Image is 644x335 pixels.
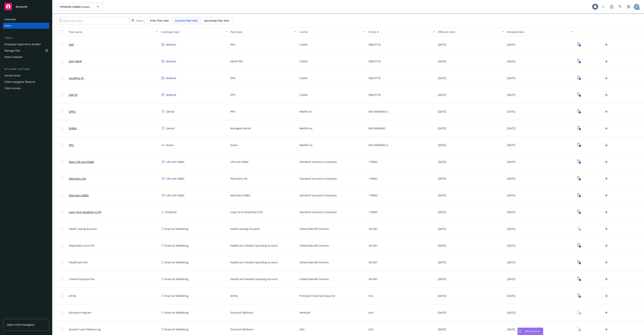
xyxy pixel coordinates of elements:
[576,276,582,282] a: View Plan Documents
[60,5,92,9] span: [PERSON_NAME] Construction Company
[60,160,64,164] input: Toggle Row Selected
[131,18,144,23] span: Filters
[160,27,229,36] button: Coverage type
[7,323,35,327] span: Open Client Navigator
[4,54,23,60] div: Nova compare
[576,125,582,131] a: View Plan Documents
[60,294,64,298] input: Toggle Row Selected
[603,310,609,316] a: Upload Plan Documents
[576,42,582,48] a: View Plan Documents
[438,311,446,315] span: [DATE]
[4,48,20,54] div: Manage files
[150,19,169,23] span: Prior Plan Year
[580,128,580,130] text: 3
[369,177,378,181] span: 170842
[60,76,64,80] input: Toggle Row Selected
[3,54,49,60] a: Nova compare
[369,126,385,130] span: KM 05966993
[507,294,515,298] span: [DATE]
[603,58,609,64] a: Upload Plan Documents
[369,76,381,80] span: 00637718
[69,327,101,331] span: Student Loan Refinancing
[230,177,247,181] span: Voluntary Life
[166,143,174,147] span: Vision
[299,227,329,231] span: iSolved Benefit Services
[60,277,64,281] input: Toggle Row Selected
[299,210,337,214] span: Standard Insurance Company
[438,143,446,147] span: [DATE]
[369,193,378,197] span: 170842
[230,277,278,281] span: Healthcare Flexible Spending Account
[230,244,278,248] span: Healthcare Flexible Spending Account
[507,277,515,281] span: [DATE]
[4,41,41,47] div: Employee experience builder
[299,277,329,281] span: iSolved Benefit Services
[230,143,238,147] span: Vision
[507,43,515,47] span: [DATE]
[166,193,184,197] span: Life and AD&D
[69,177,86,181] a: Voluntary Life
[69,210,101,214] a: Long Term Disability (LTD)
[299,126,313,130] span: Metlife Inc
[4,16,16,22] div: Overview
[229,27,298,36] button: Plan type
[69,30,154,34] div: Plan name
[438,126,446,130] span: [DATE]
[438,277,446,281] span: [DATE]
[369,59,381,63] span: 00637718
[507,76,515,80] span: [DATE]
[438,177,446,181] span: [DATE]
[3,16,49,22] a: Overview
[580,111,580,114] text: 3
[299,143,313,147] span: Metlife Inc
[507,93,515,97] span: [DATE]
[507,210,515,214] span: [DATE]
[603,92,609,98] a: Upload Plan Documents
[69,143,74,147] a: PPO
[166,126,174,130] span: Dental
[438,110,446,114] span: [DATE]
[69,43,74,47] a: OAP
[230,93,235,97] span: EPO
[507,193,515,197] span: [DATE]
[164,327,188,331] span: Financial Wellbeing
[576,226,582,232] a: View Plan Documents
[367,27,436,36] button: Policy #
[299,327,304,331] span: SoFi
[164,260,188,264] span: Financial Wellbeing
[69,59,82,63] a: OAP HDHP
[3,36,49,40] div: Tools
[4,79,35,85] div: Client navigator features
[517,328,543,335] button: Nova Assist
[230,210,263,214] span: Long Term Disability (LTD)
[299,110,313,114] span: Metlife Inc
[369,30,431,34] div: Policy #
[60,177,64,181] input: Toggle Row Selected
[230,76,235,80] span: EPO
[603,226,609,232] a: Upload Plan Documents
[603,192,609,198] a: Upload Plan Documents
[164,311,188,315] span: Financial Wellbeing
[507,59,515,63] span: [DATE]
[69,193,89,197] a: Voluntary AD&D
[603,276,609,282] a: Upload Plan Documents
[369,110,388,114] span: KM 05966993-G
[576,58,582,64] a: View Plan Documents
[369,43,381,47] span: 00637718
[130,17,145,24] button: Filters
[506,27,575,36] button: Renewal date
[4,73,20,79] div: Service team
[166,160,184,164] span: Life and AD&D
[69,76,84,80] a: LocalPlus IN
[576,92,582,98] a: View Plan Documents
[175,19,198,23] span: Current Plan Year
[438,244,446,248] span: [DATE]
[16,5,27,8] span: Accounts
[525,330,540,333] span: Nova Assist
[603,159,609,165] a: Upload Plan Documents
[438,76,446,80] span: [DATE]
[299,30,362,34] div: Carrier
[230,160,248,164] span: Life and AD&D
[507,143,515,147] span: [DATE]
[603,259,609,265] a: Upload Plan Documents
